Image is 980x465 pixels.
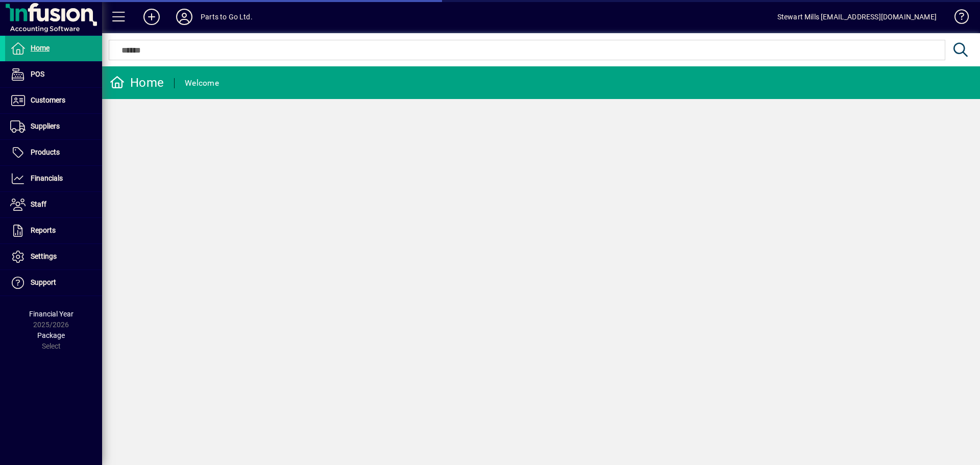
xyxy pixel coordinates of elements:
[5,62,102,87] a: POS
[31,96,65,104] span: Customers
[37,331,65,339] span: Package
[31,70,44,78] span: POS
[185,75,219,91] div: Welcome
[5,140,102,165] a: Products
[31,252,57,260] span: Settings
[31,44,50,52] span: Home
[5,192,102,217] a: Staff
[110,75,164,91] div: Home
[31,226,56,234] span: Reports
[5,218,102,243] a: Reports
[168,8,201,26] button: Profile
[31,148,60,156] span: Products
[777,9,937,25] div: Stewart Mills [EMAIL_ADDRESS][DOMAIN_NAME]
[947,2,967,35] a: Knowledge Base
[5,88,102,113] a: Customers
[5,114,102,139] a: Suppliers
[5,244,102,270] a: Settings
[31,200,46,208] span: Staff
[31,122,60,130] span: Suppliers
[5,270,102,296] a: Support
[29,310,73,318] span: Financial Year
[201,9,253,25] div: Parts to Go Ltd.
[5,166,102,191] a: Financials
[135,8,168,26] button: Add
[31,174,63,182] span: Financials
[31,278,56,286] span: Support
